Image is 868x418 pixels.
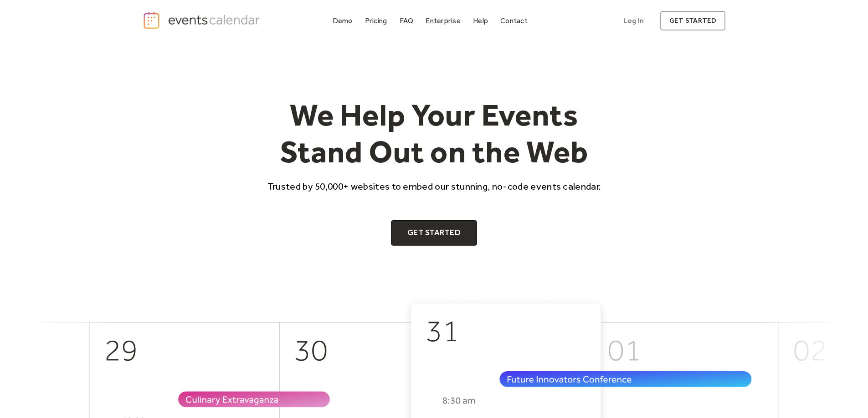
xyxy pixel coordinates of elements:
[259,96,609,171] h1: We Help Your Events Stand Out on the Web
[422,15,464,27] a: Enterprise
[469,15,492,27] a: Help
[329,15,356,27] a: Demo
[391,220,477,246] a: Get Started
[259,180,609,193] p: Trusted by 50,000+ websites to embed our stunning, no-code events calendar.
[361,15,391,27] a: Pricing
[333,18,353,23] div: Demo
[497,15,531,27] a: Contact
[396,15,417,27] a: FAQ
[660,11,725,30] a: get started
[426,18,460,23] div: Enterprise
[400,18,414,23] div: FAQ
[365,18,387,23] div: Pricing
[614,11,653,30] a: Log In
[500,18,528,23] div: Contact
[473,18,488,23] div: Help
